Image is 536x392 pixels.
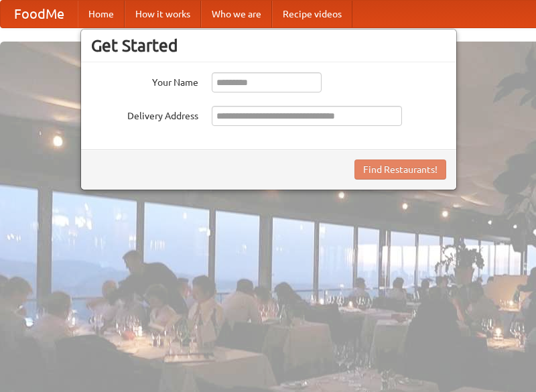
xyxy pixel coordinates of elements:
a: Recipe videos [272,1,352,27]
a: FoodMe [1,1,78,27]
h3: Get Started [91,36,446,56]
a: Who we are [201,1,272,27]
button: Find Restaurants! [354,159,446,180]
a: How it works [125,1,201,27]
label: Delivery Address [91,106,198,123]
a: Home [78,1,125,27]
label: Your Name [91,72,198,89]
